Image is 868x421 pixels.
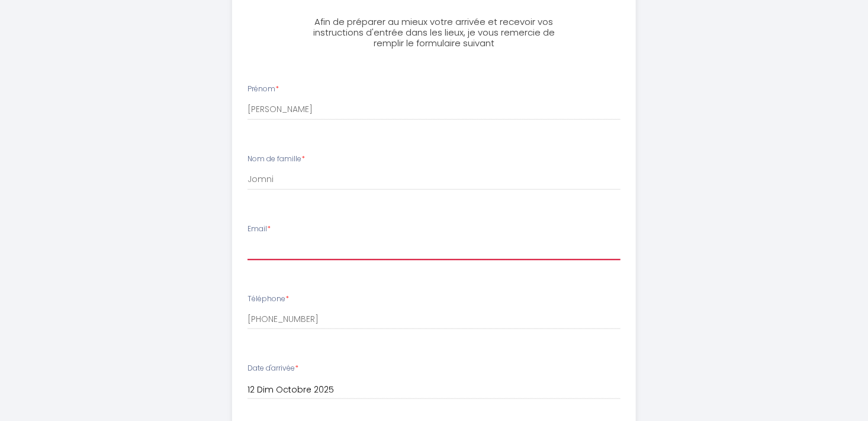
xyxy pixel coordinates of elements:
[247,154,305,165] label: Nom de famille
[247,363,298,374] label: Date d'arrivée
[302,17,565,49] h3: Afin de préparer au mieux votre arrivée et recevoir vos instructions d'entrée dans les lieux, je ...
[247,224,271,235] label: Email
[247,84,279,95] label: Prénom
[247,294,289,305] label: Téléphone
